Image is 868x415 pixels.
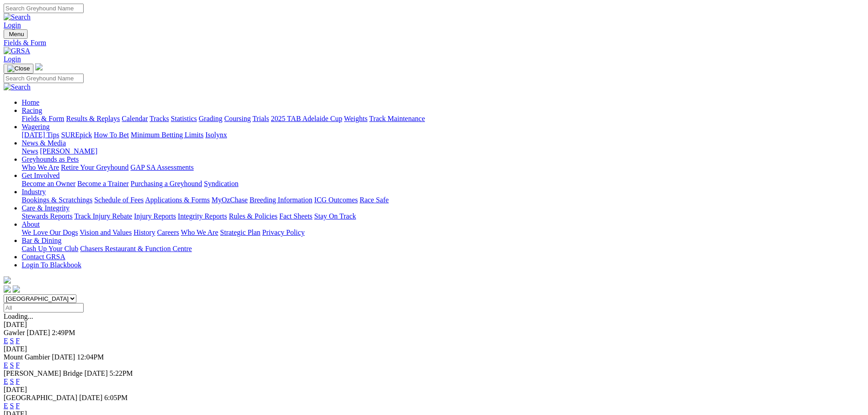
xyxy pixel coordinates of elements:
[77,180,129,187] a: Become a Trainer
[4,29,28,39] button: Toggle navigation
[4,369,83,377] span: [PERSON_NAME] Bridge
[22,172,60,179] a: Get Involved
[109,369,133,377] span: 5:22PM
[131,163,194,171] a: GAP SA Assessments
[85,369,108,377] span: [DATE]
[22,220,40,228] a: About
[40,147,97,155] a: [PERSON_NAME]
[9,31,24,37] span: Menu
[27,329,50,336] span: [DATE]
[4,285,11,293] img: facebook.svg
[204,180,238,187] a: Syndication
[22,212,864,220] div: Care & Integrity
[22,204,70,212] a: Care & Integrity
[22,147,864,155] div: News & Media
[22,261,81,269] a: Login To Blackbook
[199,115,222,122] a: Grading
[4,353,50,361] span: Mount Gambier
[369,115,425,122] a: Track Maintenance
[314,212,356,220] a: Stay On Track
[10,337,14,345] a: S
[79,394,103,401] span: [DATE]
[205,131,227,139] a: Isolynx
[10,378,14,385] a: S
[4,21,21,29] a: Login
[4,47,30,55] img: GRSA
[22,131,59,139] a: [DATE] Tips
[271,115,342,122] a: 2025 TAB Adelaide Cup
[4,386,864,394] div: [DATE]
[229,212,278,220] a: Rules & Policies
[4,321,864,329] div: [DATE]
[35,63,42,70] img: logo-grsa-white.png
[212,196,248,204] a: MyOzChase
[10,361,14,369] a: S
[22,253,65,261] a: Contact GRSA
[133,228,155,236] a: History
[16,337,20,345] a: F
[16,361,20,369] a: F
[4,345,864,353] div: [DATE]
[22,115,864,123] div: Racing
[4,303,84,312] input: Select date
[74,212,132,220] a: Track Injury Rebate
[22,245,78,252] a: Cash Up Your Club
[131,180,202,187] a: Purchasing a Greyhound
[262,228,305,236] a: Privacy Policy
[4,13,31,21] img: Search
[178,212,227,220] a: Integrity Reports
[66,115,120,122] a: Results & Replays
[344,115,368,122] a: Weights
[314,196,358,204] a: ICG Outcomes
[22,163,864,172] div: Greyhounds as Pets
[4,337,8,345] a: E
[22,147,38,155] a: News
[4,312,33,320] span: Loading...
[52,329,75,336] span: 2:49PM
[224,115,251,122] a: Coursing
[22,228,78,236] a: We Love Our Dogs
[22,196,864,204] div: Industry
[4,39,864,47] div: Fields & Form
[4,74,84,83] input: Search
[131,131,203,139] a: Minimum Betting Limits
[4,83,31,91] img: Search
[145,196,210,204] a: Applications & Forms
[150,115,169,122] a: Tracks
[77,353,104,361] span: 12:04PM
[80,245,192,252] a: Chasers Restaurant & Function Centre
[22,245,864,253] div: Bar & Dining
[22,237,61,244] a: Bar & Dining
[22,155,79,163] a: Greyhounds as Pets
[22,139,66,147] a: News & Media
[171,115,197,122] a: Statistics
[22,107,42,114] a: Racing
[52,353,75,361] span: [DATE]
[22,123,50,131] a: Wagering
[94,196,143,204] a: Schedule of Fees
[4,402,8,410] a: E
[61,131,92,139] a: SUREpick
[104,394,128,401] span: 6:05PM
[22,196,92,204] a: Bookings & Scratchings
[16,378,20,385] a: F
[7,65,30,72] img: Close
[4,64,33,74] button: Toggle navigation
[4,329,25,336] span: Gawler
[22,188,46,196] a: Industry
[22,163,59,171] a: Who We Are
[181,228,218,236] a: Who We Are
[22,98,39,106] a: Home
[4,276,11,284] img: logo-grsa-white.png
[13,285,20,293] img: twitter.svg
[10,402,14,410] a: S
[220,228,260,236] a: Strategic Plan
[94,131,129,139] a: How To Bet
[80,228,132,236] a: Vision and Values
[4,378,8,385] a: E
[16,402,20,410] a: F
[359,196,388,204] a: Race Safe
[134,212,176,220] a: Injury Reports
[122,115,148,122] a: Calendar
[22,180,864,188] div: Get Involved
